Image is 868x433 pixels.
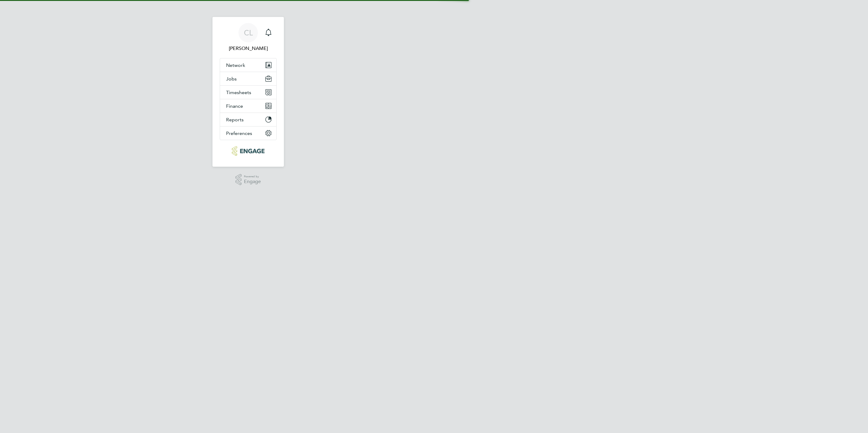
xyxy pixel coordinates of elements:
[220,113,276,126] button: Reports
[220,58,276,72] button: Network
[226,76,237,82] span: Jobs
[220,45,277,52] span: Chloe Lyons
[235,174,261,185] a: Powered byEngage
[244,29,253,37] span: CL
[226,117,244,123] span: Reports
[226,62,245,68] span: Network
[220,146,277,156] a: Go to home page
[220,72,276,85] button: Jobs
[226,103,243,109] span: Finance
[220,126,276,140] button: Preferences
[212,17,284,167] nav: Main navigation
[220,99,276,113] button: Finance
[226,130,252,136] span: Preferences
[226,90,251,95] span: Timesheets
[220,23,277,52] a: CL[PERSON_NAME]
[232,146,264,156] img: protechltd-logo-retina.png
[244,179,261,184] span: Engage
[220,86,276,99] button: Timesheets
[244,174,261,179] span: Powered by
